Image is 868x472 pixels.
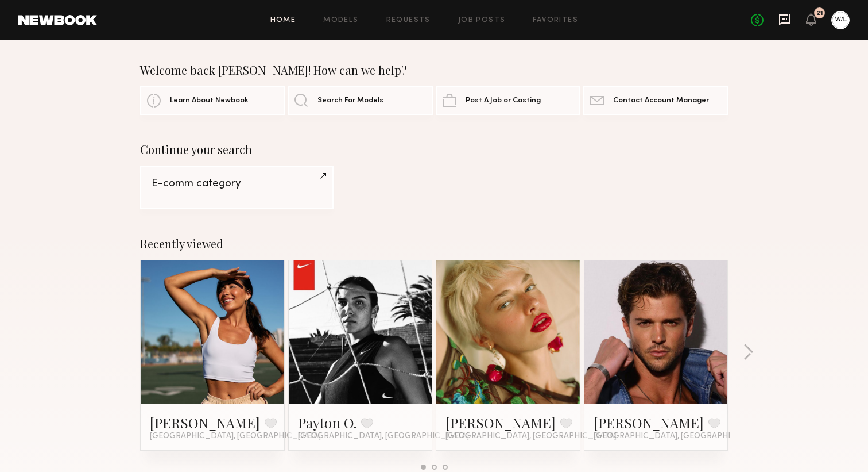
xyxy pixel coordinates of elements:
span: Search For Models [317,97,383,105]
a: Favorites [533,17,578,24]
span: Post A Job or Casting [466,97,541,105]
a: [PERSON_NAME] [150,413,260,432]
span: [GEOGRAPHIC_DATA], [GEOGRAPHIC_DATA] [298,432,469,441]
div: Welcome back [PERSON_NAME]! How can we help? [140,63,728,77]
div: Recently viewed [140,237,728,251]
span: [GEOGRAPHIC_DATA], [GEOGRAPHIC_DATA] [445,432,617,441]
a: [PERSON_NAME] [594,413,704,432]
div: 21 [816,10,823,17]
div: E-comm category [152,178,322,189]
span: Contact Account Manager [613,97,709,105]
a: Post A Job or Casting [436,86,580,115]
a: Contact Account Manager [583,86,728,115]
a: Payton O. [298,413,356,432]
a: Learn About Newbook [140,86,285,115]
span: Learn About Newbook [170,97,249,105]
a: Job Posts [458,17,506,24]
a: Search For Models [288,86,432,115]
span: [GEOGRAPHIC_DATA], [GEOGRAPHIC_DATA] [150,432,321,441]
a: E-comm category [140,166,334,209]
a: Home [270,17,296,24]
a: Models [323,17,358,24]
a: [PERSON_NAME] [445,413,556,432]
a: Requests [386,17,431,24]
div: Continue your search [140,143,728,156]
span: [GEOGRAPHIC_DATA], [GEOGRAPHIC_DATA] [594,432,765,441]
